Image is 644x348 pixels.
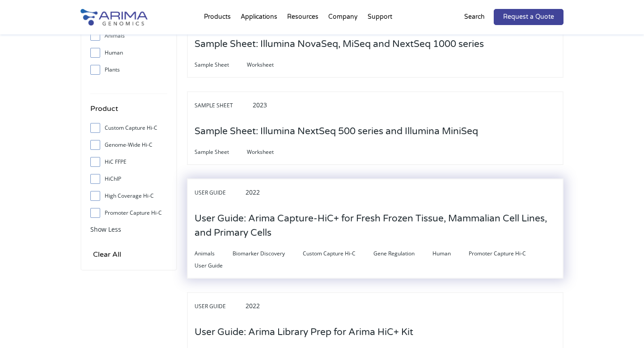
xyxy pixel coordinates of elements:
h3: User Guide: Arima Capture-HiC+ for Fresh Frozen Tissue, Mammalian Cell Lines, and Primary Cells [195,205,556,247]
a: User Guide: Arima Capture-HiC+ for Fresh Frozen Tissue, Mammalian Cell Lines, and Primary Cells [195,228,556,238]
span: Custom Capture Hi-C [303,248,373,259]
h4: Product [90,103,167,121]
span: Gene Regulation [373,248,432,259]
span: Sample Sheet [195,147,247,157]
span: Promoter Capture Hi-C [469,248,544,259]
label: Custom Capture Hi-C [90,121,167,135]
span: User Guide [195,301,244,312]
span: 2022 [246,188,260,196]
span: 2023 [253,101,267,109]
span: 2022 [246,301,260,310]
img: Arima-Genomics-logo [80,9,148,25]
label: Animals [90,29,167,42]
span: Biomarker Discovery [233,248,303,259]
input: Clear All [90,248,124,261]
label: Genome-Wide Hi-C [90,138,167,152]
span: Sample Sheet [195,100,251,111]
span: User Guide [195,260,241,271]
span: Worksheet [247,59,292,70]
a: Sample Sheet: Illumina NextSeq 500 series and Illumina MiniSeq [195,127,478,136]
label: Promoter Capture Hi-C [90,206,167,220]
span: Show Less [90,225,121,233]
label: Human [90,46,167,59]
span: Sample Sheet [195,59,247,70]
label: HiChIP [90,172,167,186]
label: HiC FFPE [90,155,167,169]
a: Sample Sheet: Illumina NovaSeq, MiSeq and NextSeq 1000 series [195,39,484,49]
h3: Sample Sheet: Illumina NovaSeq, MiSeq and NextSeq 1000 series [195,30,484,58]
span: Last Name [123,37,158,46]
h3: User Guide: Arima Library Prep for Arima HiC+ Kit [195,318,413,346]
a: User Guide: Arima Library Prep for Arima HiC+ Kit [195,327,413,337]
span: User Guide [195,187,244,198]
h3: Sample Sheet: Illumina NextSeq 500 series and Illumina MiniSeq [195,118,478,145]
span: Human [432,248,469,259]
span: Worksheet [247,147,292,157]
label: Plants [90,63,167,76]
span: Animals [195,248,233,259]
p: Search [464,11,485,23]
a: Request a Quote [494,9,563,25]
label: High Coverage Hi-C [90,189,167,203]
